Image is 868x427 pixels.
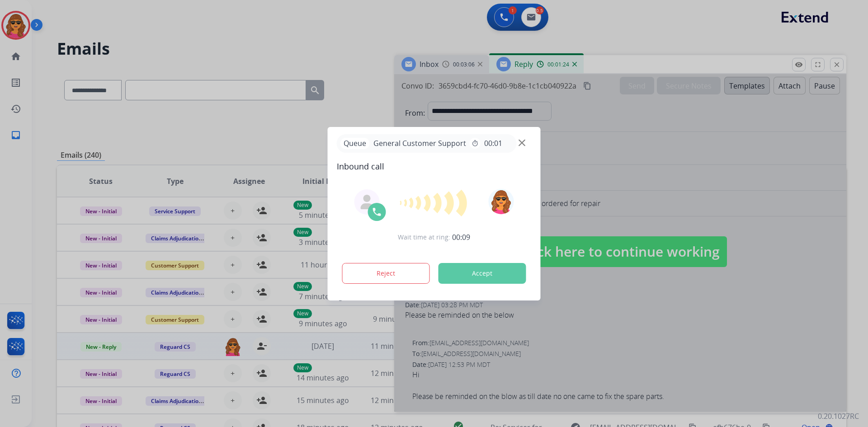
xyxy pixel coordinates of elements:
[452,232,470,243] span: 00:09
[439,263,526,284] button: Accept
[398,233,450,242] span: Wait time at ring:
[360,195,374,209] img: agent-avatar
[484,138,502,149] span: 00:01
[372,206,382,217] img: call-icon
[370,138,470,149] span: General Customer Support
[519,139,525,146] img: close-button
[488,189,514,214] img: avatar
[340,138,370,149] p: Queue
[342,263,430,284] button: Reject
[472,140,479,147] mat-icon: timer
[337,160,532,173] span: Inbound call
[818,411,859,422] p: 0.20.1027RC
